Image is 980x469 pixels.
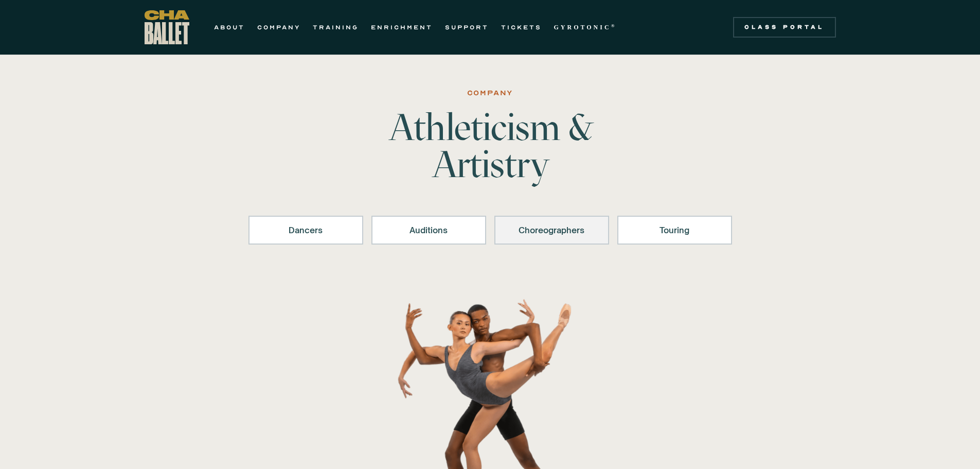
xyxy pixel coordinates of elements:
div: Dancers [262,224,350,236]
a: home [145,10,189,44]
div: Class Portal [739,23,830,31]
a: Choreographers [494,216,609,245]
div: Choreographers [508,224,596,236]
div: Company [467,87,513,99]
a: ENRICHMENT [371,21,433,33]
a: Class Portal [733,17,836,38]
a: Touring [617,216,732,245]
a: Auditions [371,216,486,245]
strong: GYROTONIC [554,24,611,31]
a: GYROTONIC® [554,21,617,33]
a: TRAINING [313,21,359,33]
a: SUPPORT [445,21,489,33]
h1: Athleticism & Artistry [330,109,651,183]
a: TICKETS [501,21,542,33]
a: ABOUT [214,21,245,33]
div: Auditions [385,224,473,236]
a: Dancers [248,216,363,245]
div: Touring [631,224,719,236]
a: COMPANY [257,21,300,33]
sup: ® [611,23,617,28]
